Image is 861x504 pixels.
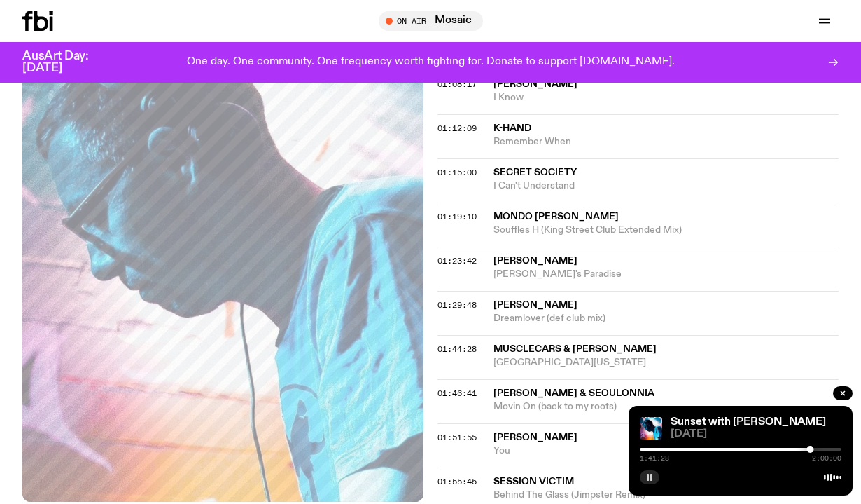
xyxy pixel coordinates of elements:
[493,179,839,193] span: I Can't Understand
[437,169,477,177] button: 01:15:00
[493,444,839,458] span: You
[437,257,477,265] button: 01:23:42
[493,79,577,89] span: [PERSON_NAME]
[493,400,839,414] span: Movin On (back to my roots)
[437,125,477,132] button: 01:12:09
[493,123,531,133] span: K-Hand
[437,79,477,90] span: 01:08:17
[437,388,477,399] span: 01:46:41
[493,256,577,266] span: [PERSON_NAME]
[493,312,839,325] span: Dreamlover (def club mix)
[437,167,477,178] span: 01:15:00
[379,11,483,31] button: On AirMosaic
[437,213,477,221] button: 01:19:10
[493,356,839,369] span: [GEOGRAPHIC_DATA][US_STATE]
[640,455,669,462] span: 1:41:28
[493,135,839,149] span: Remember When
[437,211,477,222] span: 01:19:10
[493,388,654,398] span: [PERSON_NAME] & Seoulonnia
[437,81,477,88] button: 01:08:17
[493,300,577,310] span: [PERSON_NAME]
[493,168,577,177] span: Secret Society
[493,91,839,104] span: I Know
[437,343,477,355] span: 01:44:28
[437,299,477,311] span: 01:29:48
[640,417,662,440] img: Simon Caldwell stands side on, looking downwards. He has headphones on. Behind him is a brightly ...
[493,433,577,442] span: [PERSON_NAME]
[437,301,477,309] button: 01:29:48
[437,123,477,134] span: 01:12:09
[493,344,657,354] span: Musclecars & [PERSON_NAME]
[812,455,841,462] span: 2:00:00
[671,416,826,428] a: Sunset with [PERSON_NAME]
[437,255,477,266] span: 01:23:42
[22,50,112,74] h3: AusArt Day: [DATE]
[437,432,477,443] span: 01:51:55
[493,212,619,222] span: Mondo [PERSON_NAME]
[493,489,839,502] span: Behind The Glass (Jimpster Remix)
[437,390,477,397] button: 01:46:41
[437,478,477,486] button: 01:55:45
[187,56,675,69] p: One day. One community. One frequency worth fighting for. Donate to support [DOMAIN_NAME].
[493,268,839,281] span: [PERSON_NAME]'s Paradise
[493,477,574,486] span: Session Victim
[437,434,477,442] button: 01:51:55
[437,476,477,487] span: 01:55:45
[437,346,477,353] button: 01:44:28
[493,224,839,237] span: Souffles H (King Street Club Extended Mix)
[671,429,841,440] span: [DATE]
